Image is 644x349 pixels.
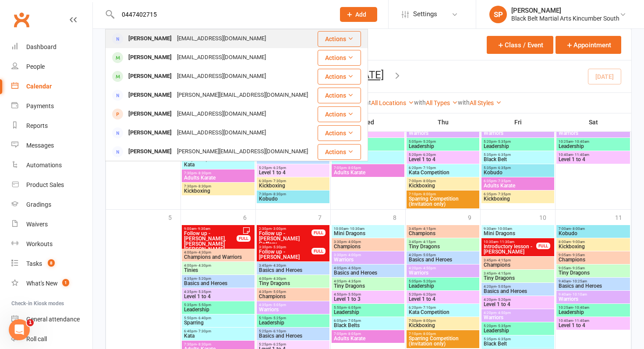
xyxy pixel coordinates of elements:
span: 3:45pm [408,240,478,244]
span: Adults Karate [184,175,253,180]
span: - 5:20pm [496,298,511,302]
div: Reports [26,122,48,129]
span: - 7:05pm [347,319,361,323]
span: Tiny Dragons [408,244,478,249]
div: Dashboard [26,43,57,50]
span: Champions and Warriors [184,254,253,260]
button: Actions [318,50,361,66]
span: Basics and Heroes [258,157,328,162]
span: Follow up - [PERSON_NAME] [258,249,312,260]
span: 4:20pm [408,253,478,257]
span: Warriors [483,315,552,320]
span: 5:20pm [483,140,552,144]
span: - 4:50pm [347,266,361,270]
span: Sparring Competition (Invitation only) [408,196,478,207]
span: Follow up - [PERSON_NAME] Coffeey [258,231,312,247]
span: 1 [62,279,69,286]
div: [EMAIL_ADDRESS][DOMAIN_NAME] [174,108,269,120]
span: - 5:05pm [272,290,286,294]
div: Messages [26,142,54,149]
span: 7:10pm [408,332,478,336]
span: - 4:35pm [347,279,361,283]
span: - 5:20pm [197,277,211,281]
span: Introductory lesson - [PERSON_NAME] [483,244,537,254]
span: 7:30pm [184,171,253,175]
a: Calendar [11,77,92,96]
a: Clubworx [11,9,32,31]
div: Waivers [26,221,48,228]
span: Warriors [408,130,478,136]
span: 6:40pm [184,329,253,333]
button: Add [340,7,377,22]
span: - 4:00pm [347,253,361,257]
strong: with [414,99,426,106]
span: 4:20pm [483,285,552,289]
span: 3:45pm [408,227,478,231]
span: 9:40am [558,293,628,296]
span: Sparring [184,320,253,325]
span: - 6:20pm [421,293,436,296]
span: Add [355,11,366,18]
button: Actions [318,31,361,47]
a: Automations [11,155,92,175]
span: 6:20pm [408,306,478,310]
span: 5:25pm [258,166,328,170]
span: - 10:30am [348,227,364,231]
span: 9:05am [558,266,628,270]
span: - 10:10am [571,293,587,296]
span: - 8:05pm [347,332,361,336]
span: Leadership [184,307,253,312]
a: Dashboard [11,37,92,57]
span: Basics and Heroes [184,281,253,286]
div: [PERSON_NAME] [511,7,619,14]
span: Leadership [483,328,552,333]
span: 4:00pm [258,277,328,281]
span: Leadership [333,310,403,315]
span: 5:10pm [258,316,328,320]
span: 10:25am [558,306,628,310]
a: Product Sales [11,175,92,195]
span: - 4:15pm [496,258,511,262]
span: - 10:40am [573,140,589,144]
span: Level 1 to 4 [558,323,628,328]
span: - 9:35am [571,253,585,257]
span: 7:30pm [184,184,253,188]
span: Kata [184,333,253,338]
span: Tiny Dragons [333,283,403,289]
a: Tasks 8 [11,254,92,274]
span: 4:00pm [184,250,253,254]
span: 5:35pm [483,166,552,170]
th: Sat [556,113,631,131]
span: - 7:10pm [421,166,436,170]
span: Leadership [558,310,628,315]
span: - 8:00pm [421,192,436,196]
div: [EMAIL_ADDRESS][DOMAIN_NAME] [174,70,269,83]
span: Follow up - [PERSON_NAME], [PERSON_NAME] [PERSON_NAME]... [184,231,237,252]
span: 5:20pm [408,153,478,157]
span: - 11:40am [573,319,589,323]
span: 4:20pm [483,311,552,315]
div: 8 [393,210,405,224]
span: 7:00pm [408,319,478,323]
span: - 6:20pm [421,153,436,157]
div: FULL [237,235,251,242]
span: 10:40am [558,153,628,157]
span: Leadership [483,144,552,149]
span: - 11:30am [498,240,514,244]
span: 9:30am [483,227,552,231]
span: - 4:15pm [421,227,436,231]
span: - 3:00pm [272,227,286,231]
span: 7:10pm [408,192,478,196]
span: - 5:05pm [421,253,436,257]
span: Champions [333,244,403,249]
span: - 7:30pm [272,179,286,183]
span: Mini Dragons [333,231,403,236]
span: Settings [413,4,437,24]
span: - 5:50pm [197,303,211,307]
span: 4:05pm [333,266,403,270]
span: 6:05pm [333,153,403,157]
div: 7 [318,210,330,224]
a: Workouts [11,234,92,254]
span: Leadership [333,144,403,149]
span: - 11:40am [573,153,589,157]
